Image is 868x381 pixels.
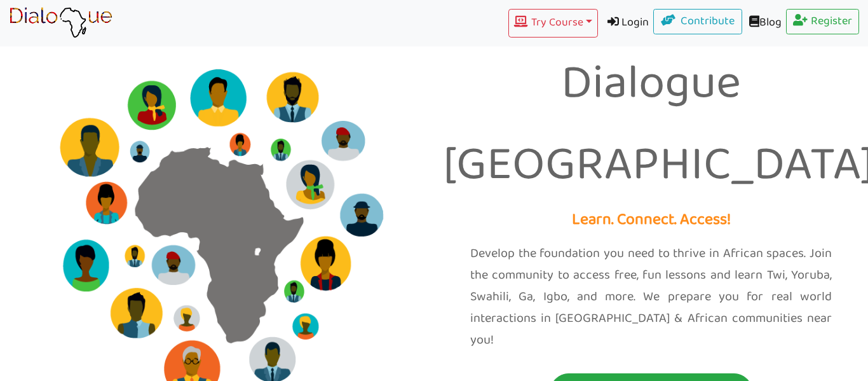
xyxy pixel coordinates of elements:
[470,243,832,351] p: Develop the foundation you need to thrive in African spaces. Join the community to access free, f...
[9,7,112,39] img: learn African language platform app
[444,45,858,207] p: Dialogue [GEOGRAPHIC_DATA]
[653,9,742,34] a: Contribute
[786,9,860,34] a: Register
[508,9,597,38] button: Try Course
[742,9,786,38] a: Blog
[444,207,858,234] p: Learn. Connect. Access!
[598,9,654,38] a: Login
